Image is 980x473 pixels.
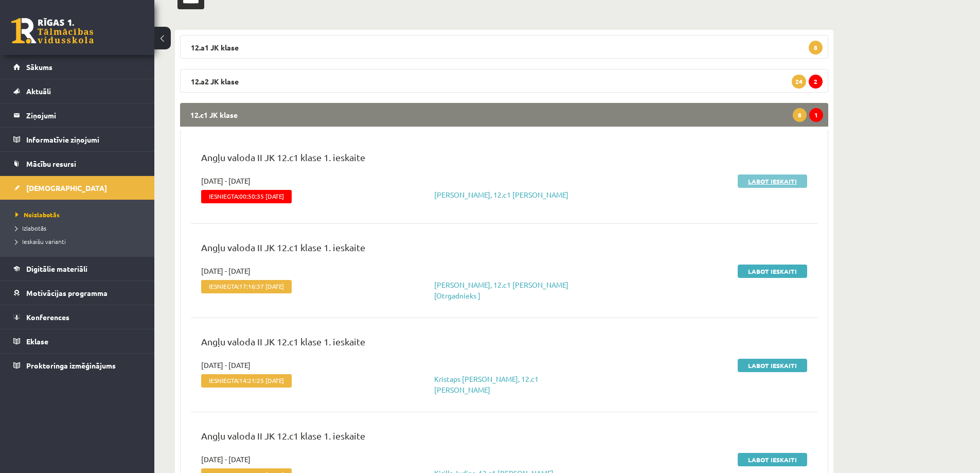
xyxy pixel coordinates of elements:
p: Angļu valoda II JK 12.c1 klase 1. ieskaite [201,150,807,169]
a: Aktuāli [13,79,141,103]
a: [PERSON_NAME], 12.c1 [PERSON_NAME] [434,190,568,199]
legend: Ziņojumi [26,103,141,127]
a: Ieskaišu varianti [15,237,144,246]
span: [DATE] - [DATE] [201,176,251,186]
span: Iesniegta: [201,374,292,388]
a: Labot ieskaiti [738,265,807,278]
legend: 12.a1 JK klase [180,35,828,59]
span: 2 [809,75,823,89]
span: Eklase [26,337,48,346]
span: Neizlabotās [15,211,60,219]
a: Motivācijas programma [13,281,141,305]
span: Iesniegta: [201,190,292,203]
span: 00:50:35 [DATE] [239,192,284,200]
a: Sākums [13,55,141,79]
a: Eklase [13,329,141,353]
legend: 12.a2 JK klase [180,69,828,93]
span: 14:21:25 [DATE] [239,377,284,384]
span: Ieskaišu varianti [15,237,66,246]
a: [PERSON_NAME], 12.c1 [PERSON_NAME] [Otrgadnieks ] [434,280,568,300]
span: Proktoringa izmēģinājums [26,361,116,370]
a: Labot ieskaiti [738,359,807,372]
a: [DEMOGRAPHIC_DATA] [13,176,141,200]
span: Motivācijas programma [26,288,108,297]
span: Izlabotās [15,224,46,232]
span: Mācību resursi [26,159,76,168]
span: Aktuāli [26,86,51,96]
a: Proktoringa izmēģinājums [13,354,141,377]
span: [DATE] - [DATE] [201,454,251,465]
span: 17:16:37 [DATE] [239,283,284,290]
a: Informatīvie ziņojumi [13,128,141,151]
span: 8 [793,108,807,122]
span: [DATE] - [DATE] [201,360,251,371]
span: Sākums [26,62,52,72]
p: Angļu valoda II JK 12.c1 klase 1. ieskaite [201,429,807,448]
p: Angļu valoda II JK 12.c1 klase 1. ieskaite [201,335,807,354]
legend: Informatīvie ziņojumi [26,128,141,151]
span: 1 [809,108,823,122]
span: Digitālie materiāli [26,264,87,273]
a: Izlabotās [15,223,144,233]
a: Rīgas 1. Tālmācības vidusskola [11,18,94,44]
span: [DATE] - [DATE] [201,266,251,276]
span: 24 [792,75,806,89]
span: 8 [809,41,823,55]
a: Kristaps [PERSON_NAME], 12.c1 [PERSON_NAME] [434,374,539,394]
span: Konferences [26,312,69,322]
a: Labot ieskaiti [738,453,807,466]
p: Angļu valoda II JK 12.c1 klase 1. ieskaite [201,240,807,259]
a: Labot ieskaiti [738,174,807,188]
a: Digitālie materiāli [13,257,141,281]
span: [DEMOGRAPHIC_DATA] [26,183,107,192]
a: Mācību resursi [13,152,141,176]
span: Iesniegta: [201,280,292,293]
legend: 12.c1 JK klase [180,103,828,127]
a: Ziņojumi [13,103,141,127]
a: Konferences [13,305,141,329]
a: Neizlabotās [15,210,144,219]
